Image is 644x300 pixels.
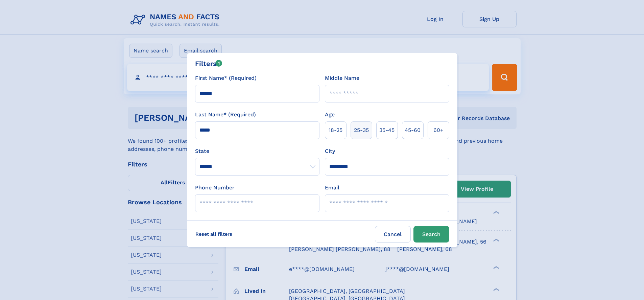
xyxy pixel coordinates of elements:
[325,74,359,82] label: Middle Name
[325,147,335,155] label: City
[195,147,319,155] label: State
[375,226,411,243] label: Cancel
[191,226,237,242] label: Reset all filters
[195,111,256,119] label: Last Name* (Required)
[379,126,395,134] span: 35‑45
[325,184,339,192] label: Email
[413,226,449,243] button: Search
[405,126,421,134] span: 45‑60
[195,74,257,82] label: First Name* (Required)
[325,111,335,119] label: Age
[354,126,369,134] span: 25‑35
[433,126,444,134] span: 60+
[195,184,235,192] label: Phone Number
[329,126,342,134] span: 18‑25
[195,59,222,69] div: Filters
